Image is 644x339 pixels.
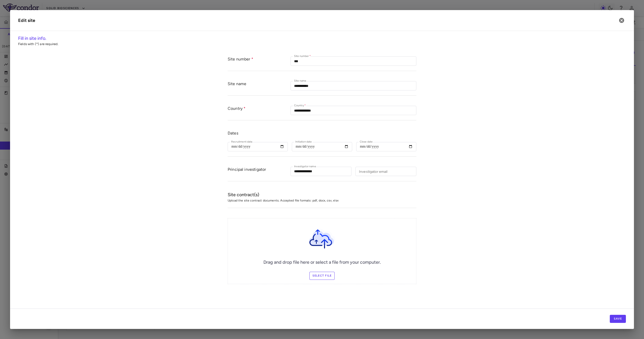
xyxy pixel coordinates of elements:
[309,272,335,280] label: Select file
[294,54,311,58] label: Site number
[228,198,416,203] span: Upload the site contract documents. Accepted file formats: pdf, docx, csv, xlsx
[294,164,316,169] label: Investigator name
[294,79,306,83] label: Site name
[295,140,312,144] label: Initiation date
[228,191,416,198] h6: Site contract(s)
[294,104,306,108] label: Country
[231,140,252,144] label: Recruitment date
[360,140,373,144] label: Close date
[228,81,291,90] div: Site name
[610,315,626,323] button: Save
[228,106,291,115] div: Country
[228,167,291,176] div: Principal investigator
[228,130,416,136] div: Dates
[18,42,626,46] p: Fields with (*) are required.
[18,17,35,24] div: Edit site
[228,56,291,66] div: Site number
[263,259,381,266] h6: Drag and drop file here or select a file from your computer.
[18,35,626,42] h6: Fill in site info.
